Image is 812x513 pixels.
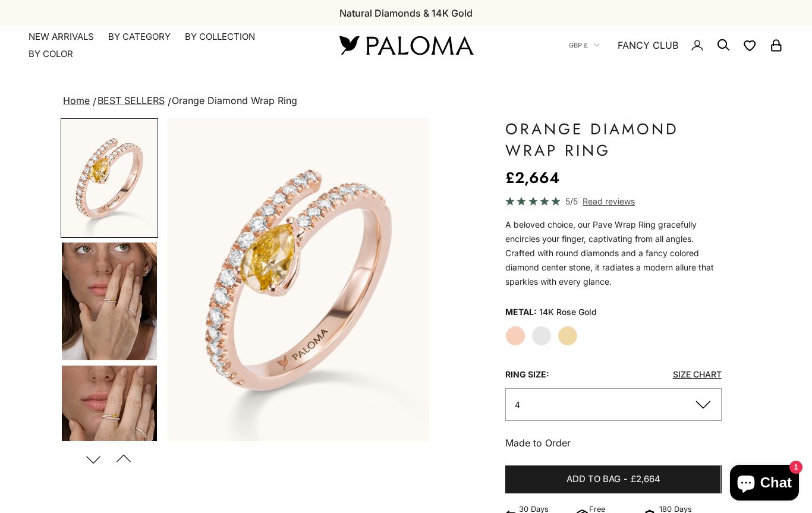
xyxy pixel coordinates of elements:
div: A beloved choice, our Pave Wrap Ring gracefully encircles your finger, captivating from all angle... [505,218,721,289]
a: 5/5 Read reviews [505,194,721,208]
span: Orange Diamond Wrap Ring [172,95,297,106]
a: FANCY CLUB [618,37,678,53]
summary: By Collection [185,31,255,43]
sale-price: £2,664 [505,166,559,190]
span: £2,664 [631,472,660,487]
h1: Orange Diamond Wrap Ring [505,118,721,161]
a: BEST SELLERS [97,95,165,106]
button: Go to item 1 [61,118,158,238]
button: Add to bag-£2,664 [505,465,721,494]
nav: Primary navigation [29,31,311,60]
img: #YellowGold #RoseGold #WhiteGold [62,243,157,360]
img: #YellowGold #RoseGold #WhiteGold [62,366,157,483]
span: 4 [515,399,520,410]
button: 4 [505,388,721,421]
a: NEW ARRIVALS [29,31,94,43]
a: Size Chart [673,369,722,379]
legend: Ring Size: [505,366,549,383]
span: 5/5 [565,194,578,208]
img: #RoseGold [62,119,157,237]
button: GBP £ [569,40,600,51]
button: Go to item 4 [61,241,158,361]
img: #RoseGold [168,118,429,441]
inbox-online-store-chat: Shopify online store chat [726,465,802,503]
p: Natural Diamonds & 14K Gold [339,5,473,21]
span: Add to bag [566,472,621,487]
summary: By Color [29,48,73,60]
nav: Secondary navigation [569,26,783,64]
button: Go to item 5 [61,364,158,484]
variant-option-value: 14K Rose Gold [539,303,597,321]
a: Home [63,95,90,106]
legend: Metal: [505,303,537,321]
span: Read reviews [583,194,635,208]
span: GBP £ [569,40,588,51]
summary: By Category [108,31,171,43]
div: Item 1 of 18 [168,118,429,441]
p: Made to Order [505,435,721,451]
nav: breadcrumbs [61,93,751,109]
